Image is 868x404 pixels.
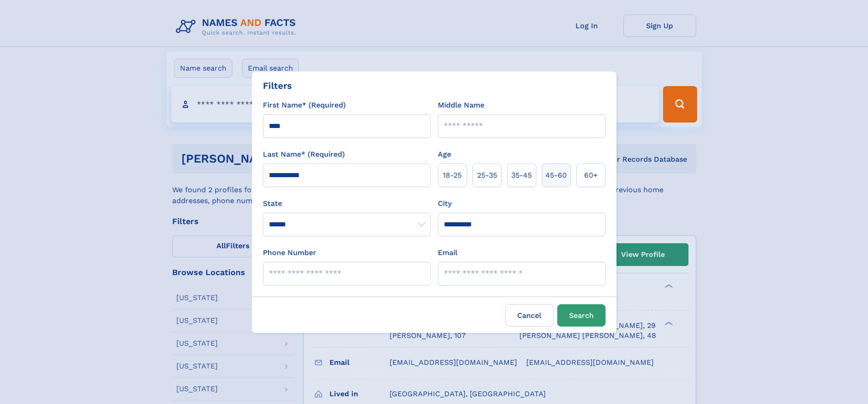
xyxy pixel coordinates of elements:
[505,304,554,327] label: Cancel
[438,247,457,258] label: Email
[263,198,431,209] label: State
[263,79,292,92] div: Filters
[438,100,484,111] label: Middle Name
[438,198,452,209] label: City
[438,149,451,160] label: Age
[511,170,532,181] span: 35‑45
[443,170,462,181] span: 18‑25
[263,100,346,111] label: First Name* (Required)
[263,149,345,160] label: Last Name* (Required)
[557,304,606,327] button: Search
[263,247,316,258] label: Phone Number
[545,170,567,181] span: 45‑60
[584,170,598,181] span: 60+
[477,170,497,181] span: 25‑35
